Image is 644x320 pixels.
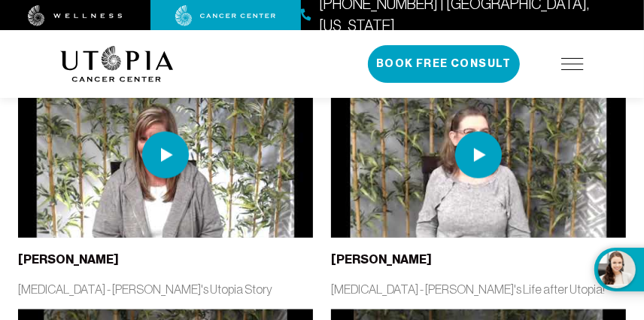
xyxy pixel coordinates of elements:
p: [MEDICAL_DATA] - [PERSON_NAME]'s Utopia Story [18,281,313,297]
b: [PERSON_NAME] [331,252,432,267]
img: play icon [455,132,502,178]
img: wellness [28,5,123,26]
img: logo [60,46,174,82]
p: [MEDICAL_DATA] - [PERSON_NAME]'s Life after Utopia! [331,281,626,297]
img: play icon [142,132,189,178]
button: Book Free Consult [368,45,520,83]
img: thumbnail [331,72,626,238]
img: thumbnail [18,72,313,238]
img: icon-hamburger [561,58,584,70]
b: [PERSON_NAME] [18,252,119,267]
img: cancer center [175,5,276,26]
